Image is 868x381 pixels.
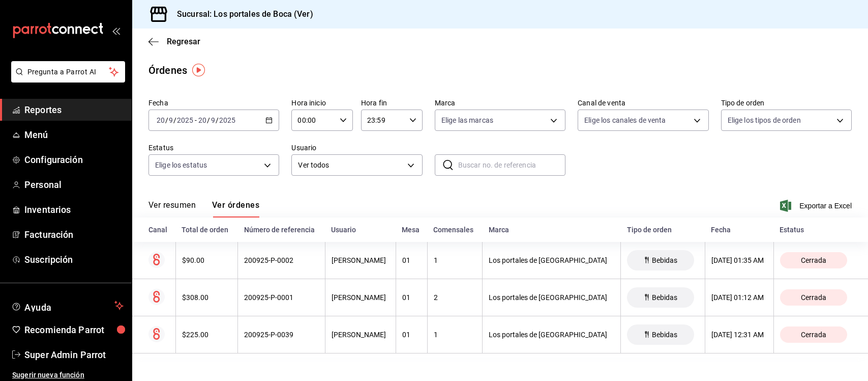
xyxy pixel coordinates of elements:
span: Personal [24,178,124,192]
span: Bebidas [648,293,681,302]
label: Canal de venta [578,99,708,106]
span: Inventarios [24,203,124,216]
div: Total de orden [182,226,231,234]
span: Cerrada [797,293,830,302]
label: Hora fin [361,99,423,106]
div: 1 [434,256,476,264]
div: $225.00 [182,331,231,339]
div: navigation tabs [148,200,259,217]
div: [DATE] 12:31 AM [711,331,767,339]
input: -- [211,116,216,124]
span: Pregunta a Parrot AI [27,67,109,77]
div: Estatus [780,226,852,234]
span: Bebidas [648,331,681,339]
label: Estatus [148,144,279,151]
span: Sugerir nueva función [12,370,124,380]
input: ---- [219,116,236,124]
input: -- [156,116,165,124]
span: / [216,116,219,124]
div: 01 [402,331,421,339]
span: Regresar [167,37,200,46]
div: 200925-P-0001 [244,293,319,302]
input: Buscar no. de referencia [458,155,565,175]
div: Marca [489,226,615,234]
input: ---- [176,116,194,124]
span: Ayuda [24,300,110,312]
span: Ver todos [298,160,403,171]
label: Fecha [148,99,279,106]
div: [PERSON_NAME] [332,256,390,264]
span: Suscripción [24,253,124,266]
div: 01 [402,293,421,302]
div: Tipo de orden [627,226,699,234]
span: Facturación [24,228,124,241]
div: $90.00 [182,256,231,264]
div: Canal [148,226,169,234]
label: Tipo de orden [721,99,852,106]
div: [PERSON_NAME] [332,293,390,302]
button: Ver resumen [148,200,196,217]
div: 01 [402,256,421,264]
div: Usuario [331,226,390,234]
div: Órdenes [148,63,187,78]
span: Elige los tipos de orden [728,115,801,125]
span: - [195,116,197,124]
div: Los portales de [GEOGRAPHIC_DATA] [489,293,614,302]
span: Elige los canales de venta [584,115,666,125]
span: / [173,116,176,124]
span: Configuración [24,153,124,167]
div: Número de referencia [244,226,319,234]
div: [DATE] 01:35 AM [711,256,767,264]
label: Marca [435,99,565,106]
span: Cerrada [797,256,830,264]
span: Super Admin Parrot [24,348,124,362]
button: Exportar a Excel [782,200,852,212]
button: Ver órdenes [212,200,259,217]
span: / [165,116,168,124]
div: 200925-P-0002 [244,256,319,264]
button: open_drawer_menu [112,26,120,35]
input: -- [168,116,173,124]
div: [DATE] 01:12 AM [711,293,767,302]
div: Mesa [402,226,421,234]
div: Los portales de [GEOGRAPHIC_DATA] [489,331,614,339]
div: 200925-P-0039 [244,331,319,339]
span: Bebidas [648,256,681,264]
img: Tooltip marker [192,64,205,76]
span: Elige las marcas [441,115,493,125]
label: Hora inicio [291,99,353,106]
input: -- [198,116,207,124]
button: Pregunta a Parrot AI [11,61,125,83]
div: $308.00 [182,293,231,302]
span: Menú [24,128,124,142]
button: Regresar [148,37,200,46]
span: Reportes [24,103,124,117]
label: Usuario [291,144,422,151]
div: Fecha [711,226,767,234]
div: 1 [434,331,476,339]
h3: Sucursal: Los portales de Boca (Ver) [169,8,313,20]
div: 2 [434,293,476,302]
span: / [207,116,210,124]
span: Cerrada [797,331,830,339]
a: Pregunta a Parrot AI [7,74,125,85]
span: Elige los estatus [155,160,207,170]
span: Recomienda Parrot [24,323,124,337]
div: [PERSON_NAME] [332,331,390,339]
div: Comensales [433,226,476,234]
div: Los portales de [GEOGRAPHIC_DATA] [489,256,614,264]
